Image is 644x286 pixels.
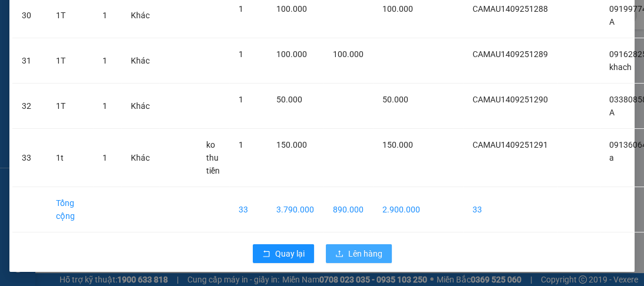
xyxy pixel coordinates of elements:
span: 100.000 [276,49,307,59]
span: khach [609,62,632,72]
span: 1 [239,140,243,149]
span: 1 [103,56,107,65]
span: 100.000 [382,4,413,14]
span: 100.000 [333,49,364,59]
span: Quay lại [275,247,305,260]
span: a [609,153,614,162]
span: Lên hàng [348,247,382,260]
td: 33 [229,187,267,232]
button: rollbackQuay lại [253,244,314,263]
span: 100.000 [276,4,307,14]
span: CAMAU1409251288 [473,4,548,14]
td: 890.000 [323,187,373,232]
span: 150.000 [382,140,413,149]
td: Khác [121,84,159,129]
span: ko thu tiền [206,140,220,175]
td: Tổng cộng [47,187,93,232]
button: uploadLên hàng [326,244,392,263]
span: 50.000 [276,95,302,104]
span: A [609,108,615,117]
span: 1 [103,101,107,111]
td: 33 [12,129,47,187]
td: 1T [47,38,93,84]
span: 1 [103,11,107,20]
td: 32 [12,84,47,129]
td: 33 [463,187,557,232]
span: 1 [103,153,107,162]
td: 3.790.000 [267,187,323,232]
span: CAMAU1409251290 [473,95,548,104]
span: 1 [239,95,243,104]
span: upload [335,250,344,259]
span: CAMAU1409251291 [473,140,548,149]
td: 1T [47,84,93,129]
span: 1 [239,49,243,59]
td: Khác [121,38,159,84]
td: 1t [47,129,93,187]
span: A [609,17,615,26]
span: rollback [262,250,270,259]
td: Khác [121,129,159,187]
span: 1 [239,4,243,14]
span: 150.000 [276,140,307,149]
td: 31 [12,38,47,84]
span: 50.000 [382,95,408,104]
td: 2.900.000 [373,187,430,232]
span: CAMAU1409251289 [473,49,548,59]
